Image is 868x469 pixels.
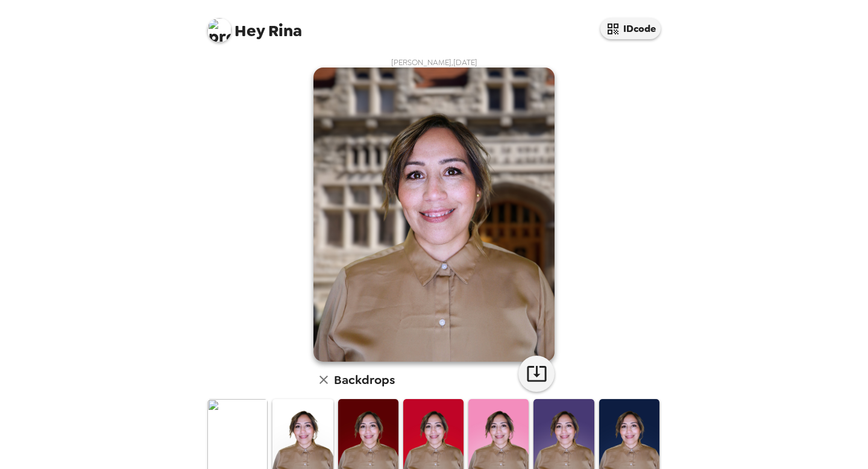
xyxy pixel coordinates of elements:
[207,12,302,39] span: Rina
[600,18,661,39] button: IDcode
[334,370,395,389] h6: Backdrops
[391,57,477,68] span: [PERSON_NAME] , [DATE]
[234,20,265,42] span: Hey
[207,18,231,42] img: profile pic
[313,68,555,362] img: user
